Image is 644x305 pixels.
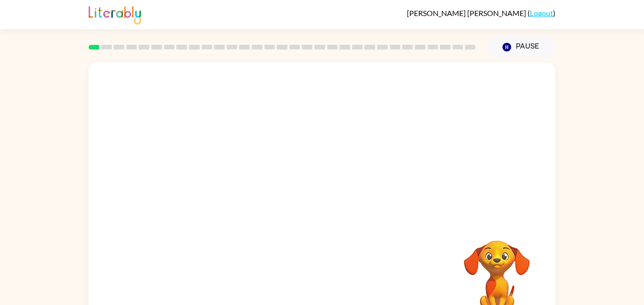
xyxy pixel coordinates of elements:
[407,8,528,17] span: [PERSON_NAME] [PERSON_NAME]
[407,8,555,17] div: ( )
[89,4,141,25] img: Literably
[530,8,553,17] a: Logout
[487,36,555,58] button: Pause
